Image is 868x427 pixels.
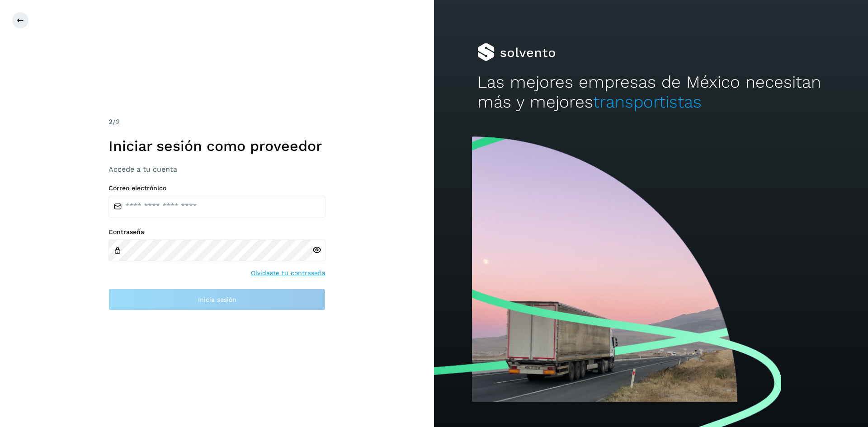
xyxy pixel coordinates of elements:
[108,165,325,174] h3: Accede a tu cuenta
[108,137,325,155] h1: Iniciar sesión como proveedor
[108,117,113,126] span: 2
[593,92,702,112] span: transportistas
[198,296,236,303] span: Inicia sesión
[108,289,325,310] button: Inicia sesión
[251,268,325,278] a: Olvidaste tu contraseña
[108,184,325,192] label: Correo electrónico
[108,228,325,236] label: Contraseña
[108,117,325,127] div: /2
[477,72,825,113] h2: Las mejores empresas de México necesitan más y mejores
